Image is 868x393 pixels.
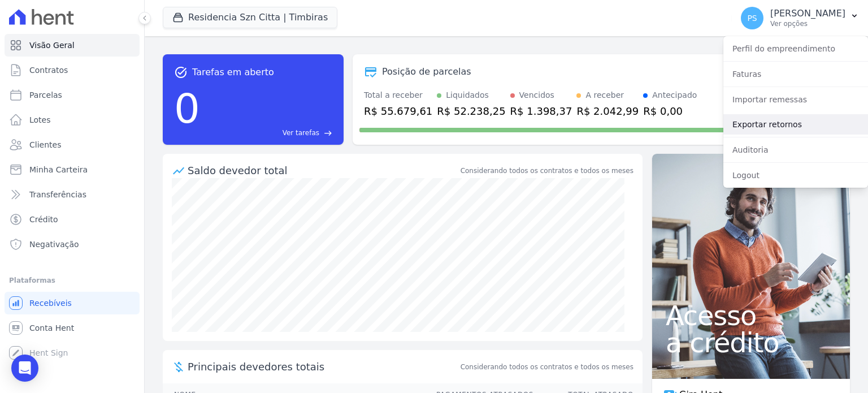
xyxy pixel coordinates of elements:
span: Minha Carteira [29,164,88,175]
div: 0 [174,79,200,138]
span: Clientes [29,139,61,150]
div: Total a receber [364,89,432,101]
a: Visão Geral [5,34,140,57]
div: Plataformas [9,274,135,287]
a: Clientes [5,133,140,156]
span: Principais devedores totais [188,359,458,374]
span: Negativação [29,239,79,250]
a: Lotes [5,109,140,131]
span: Conta Hent [29,322,74,334]
div: Considerando todos os contratos e todos os meses [461,166,633,176]
a: Recebíveis [5,292,140,314]
span: east [324,129,332,137]
span: PS [747,14,757,22]
span: Lotes [29,114,51,126]
button: Residencia Szn Citta | Timbiras [163,7,337,28]
span: Recebíveis [29,297,72,309]
a: Parcelas [5,84,140,106]
div: Antecipado [652,89,697,101]
a: Minha Carteira [5,158,140,181]
button: PS [PERSON_NAME] Ver opções [732,2,868,34]
div: Vencidos [519,89,554,101]
p: Ver opções [770,19,845,28]
span: Considerando todos os contratos e todos os meses [461,362,633,372]
a: Logout [723,165,868,185]
span: Crédito [29,214,58,225]
span: a crédito [666,329,836,356]
a: Conta Hent [5,317,140,339]
span: Ver tarefas [283,128,319,138]
span: Transferências [29,189,86,200]
a: Negativação [5,233,140,256]
span: task_alt [174,66,188,79]
div: R$ 0,00 [643,103,697,119]
div: R$ 55.679,61 [364,103,432,119]
a: Faturas [723,64,868,84]
a: Transferências [5,183,140,206]
div: A receber [585,89,624,101]
span: Visão Geral [29,40,75,51]
div: R$ 2.042,99 [576,103,639,119]
a: Perfil do empreendimento [723,38,868,59]
a: Crédito [5,208,140,231]
a: Contratos [5,59,140,81]
div: Open Intercom Messenger [11,355,38,382]
span: Tarefas em aberto [192,66,274,79]
div: R$ 1.398,37 [510,103,572,119]
a: Exportar retornos [723,114,868,135]
span: Parcelas [29,89,62,101]
div: Saldo devedor total [188,163,458,178]
span: Acesso [666,302,836,329]
a: Ver tarefas east [205,128,332,138]
p: [PERSON_NAME] [770,8,845,19]
div: Posição de parcelas [382,65,471,79]
a: Importar remessas [723,89,868,110]
a: Auditoria [723,140,868,160]
span: Contratos [29,64,68,76]
div: Liquidados [446,89,489,101]
div: R$ 52.238,25 [437,103,505,119]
